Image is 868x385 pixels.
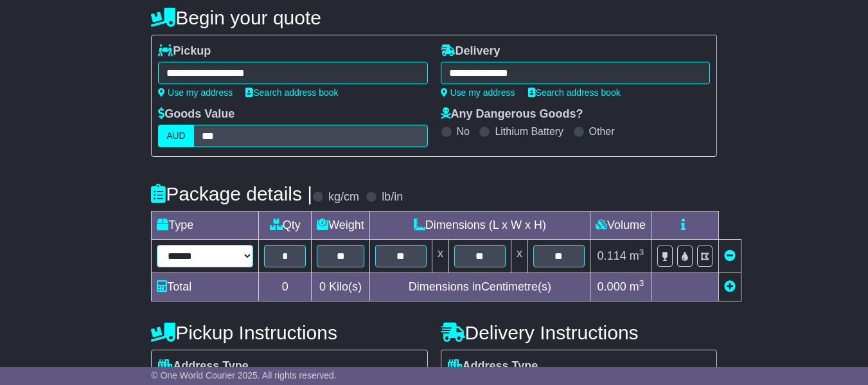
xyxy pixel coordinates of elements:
[598,249,626,262] span: 0.114
[724,249,736,262] a: Remove this item
[152,273,259,301] td: Total
[369,273,590,301] td: Dimensions in Centimetre(s)
[151,370,337,381] span: © One World Courier 2025. All rights reserved.
[382,190,403,204] label: lb/in
[319,280,326,293] span: 0
[639,247,644,257] sup: 3
[369,211,590,240] td: Dimensions (L x W x H)
[152,211,259,240] td: Type
[158,359,249,373] label: Address Type
[441,87,515,98] a: Use my address
[158,44,211,58] label: Pickup
[630,249,644,262] span: m
[724,280,736,293] a: Add new item
[589,125,615,138] label: Other
[441,107,583,121] label: Any Dangerous Goods?
[441,44,500,58] label: Delivery
[457,125,470,138] label: No
[432,240,448,273] td: x
[151,183,312,204] h4: Package details |
[328,190,359,204] label: kg/cm
[630,280,644,293] span: m
[158,87,233,98] a: Use my address
[441,322,717,343] h4: Delivery Instructions
[259,211,312,240] td: Qty
[590,211,651,240] td: Volume
[312,273,370,301] td: Kilo(s)
[245,87,338,98] a: Search address book
[151,322,427,343] h4: Pickup Instructions
[158,107,235,121] label: Goods Value
[495,125,563,138] label: Lithium Battery
[511,240,527,273] td: x
[151,7,717,28] h4: Begin your quote
[312,211,370,240] td: Weight
[259,273,312,301] td: 0
[598,280,626,293] span: 0.000
[448,359,538,373] label: Address Type
[639,278,644,288] sup: 3
[158,125,194,147] label: AUD
[528,87,621,98] a: Search address book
